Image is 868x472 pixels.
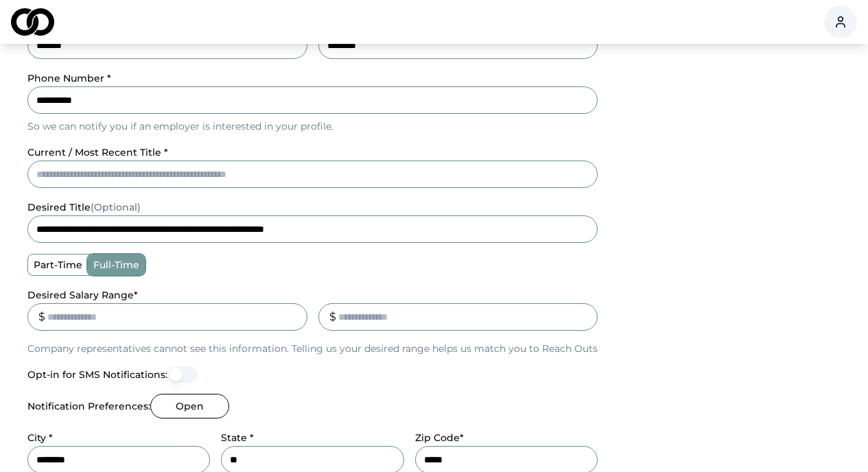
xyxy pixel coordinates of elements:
label: Phone Number * [27,72,111,84]
label: Desired Salary Range * [27,289,138,301]
label: current / most recent title * [27,146,168,158]
div: $ [329,309,336,325]
label: City * [27,432,53,444]
img: logo [11,8,54,36]
label: State * [221,432,254,444]
button: Open [150,394,229,418]
p: Company representatives cannot see this information. Telling us your desired range helps us match... [27,342,598,355]
label: _ [318,289,323,301]
label: part-time [28,255,88,275]
label: Zip Code* [415,432,464,444]
label: full-time [88,255,145,275]
label: desired title [27,201,141,213]
label: Opt-in for SMS Notifications: [27,370,167,379]
p: So we can notify you if an employer is interested in your profile. [27,119,598,133]
div: $ [38,309,45,325]
label: Notification Preferences: [27,401,150,411]
span: (Optional) [91,201,141,213]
